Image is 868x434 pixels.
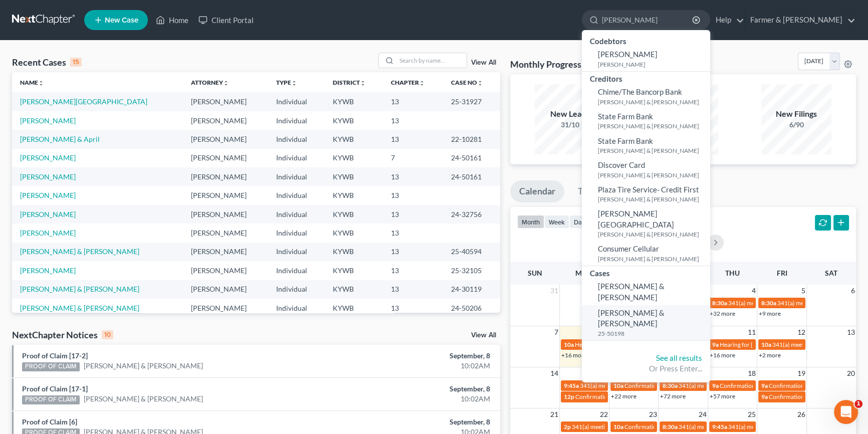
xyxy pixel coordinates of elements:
a: +57 more [710,392,735,400]
small: [PERSON_NAME] & [PERSON_NAME] [598,122,708,130]
a: View All [471,332,496,339]
td: 13 [383,130,443,148]
a: State Farm Bank[PERSON_NAME] & [PERSON_NAME] [582,109,710,133]
td: 24-50161 [443,167,500,186]
a: +72 more [660,392,686,400]
td: Individual [268,299,324,317]
span: Chime/The Bancorp Bank [598,87,682,96]
span: Confirmation hearing for [PERSON_NAME] [624,423,738,430]
td: 25-31927 [443,92,500,111]
a: [PERSON_NAME] [20,153,76,162]
td: KYWB [324,111,383,130]
div: Or Press Enter... [590,363,702,374]
small: [PERSON_NAME] & [PERSON_NAME] [598,98,708,106]
div: 10 [102,330,113,339]
span: 13 [846,326,856,338]
div: Codebtors [582,34,710,47]
span: Hearing for [PERSON_NAME] [720,341,798,348]
span: State Farm Bank [598,136,653,145]
td: Individual [268,111,324,130]
div: Creditors [582,72,710,84]
div: New Filings [761,108,831,120]
span: Consumer Cellular [598,244,659,253]
span: 22 [599,408,609,420]
td: 13 [383,261,443,280]
td: KYWB [324,186,383,204]
i: unfold_more [223,80,229,86]
span: 21 [549,408,559,420]
td: [PERSON_NAME] [183,111,268,130]
a: [PERSON_NAME] [20,266,76,275]
a: Typeunfold_more [276,79,297,86]
div: 10:02AM [341,394,490,404]
td: KYWB [324,243,383,261]
td: Individual [268,224,324,242]
td: Individual [268,186,324,204]
span: Discover Card [598,160,645,169]
td: [PERSON_NAME] [183,149,268,167]
td: [PERSON_NAME] [183,130,268,148]
span: 10a [613,423,623,430]
div: PROOF OF CLAIM [22,395,80,404]
a: [PERSON_NAME] [20,229,76,237]
a: Nameunfold_more [20,79,44,86]
span: 12 [796,326,806,338]
span: 9a [761,393,768,400]
span: 24 [698,408,708,420]
span: Sat [825,269,837,277]
span: 26 [796,408,806,420]
span: 9:45a [712,423,727,430]
span: 2p [564,423,571,430]
a: Proof of Claim [17-2] [22,351,88,360]
span: 20 [846,367,856,379]
h3: Monthly Progress [510,58,581,70]
td: [PERSON_NAME] [183,224,268,242]
span: 19 [796,367,806,379]
i: unfold_more [38,80,44,86]
td: 13 [383,167,443,186]
span: 1 [854,400,862,408]
span: 23 [648,408,658,420]
td: 24-50206 [443,299,500,317]
td: [PERSON_NAME] [183,186,268,204]
a: Client Portal [193,11,259,29]
span: 7 [553,326,559,338]
td: Individual [268,280,324,299]
span: State Farm Bank [598,112,653,121]
td: KYWB [324,261,383,280]
span: [PERSON_NAME] [598,50,658,59]
td: Individual [268,92,324,111]
a: Help [711,11,744,29]
a: Proof of Claim [17-1] [22,384,88,393]
span: [PERSON_NAME] & [PERSON_NAME] [598,308,665,328]
span: 18 [747,367,757,379]
div: Recent Cases [12,56,82,68]
a: Proof of Claim [6] [22,417,77,426]
a: [PERSON_NAME] & [PERSON_NAME] [582,279,710,305]
td: 24-30119 [443,280,500,299]
button: month [517,215,544,229]
span: 9a [761,382,768,389]
td: Individual [268,167,324,186]
td: [PERSON_NAME] [183,299,268,317]
td: [PERSON_NAME] [183,167,268,186]
span: 25 [747,408,757,420]
span: 8:30a [663,382,678,389]
a: [PERSON_NAME] & [PERSON_NAME] [20,247,139,256]
div: PROOF OF CLAIM [22,362,80,371]
a: [PERSON_NAME] [20,172,76,181]
td: KYWB [324,92,383,111]
input: Search by name... [396,53,467,68]
span: 10a [564,341,574,348]
a: [PERSON_NAME][GEOGRAPHIC_DATA] [20,97,147,106]
small: [PERSON_NAME] & [PERSON_NAME] [598,195,708,203]
span: 8:30a [712,299,727,307]
span: Thu [725,269,740,277]
td: [PERSON_NAME] [183,205,268,224]
div: September, 8 [341,384,490,394]
span: Confirmation hearing for [PERSON_NAME] & [PERSON_NAME] [575,393,742,400]
td: 7 [383,149,443,167]
span: 341(a) meeting for [PERSON_NAME] [728,423,825,430]
small: [PERSON_NAME] & [PERSON_NAME] [598,146,708,155]
span: Mon [575,269,593,277]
